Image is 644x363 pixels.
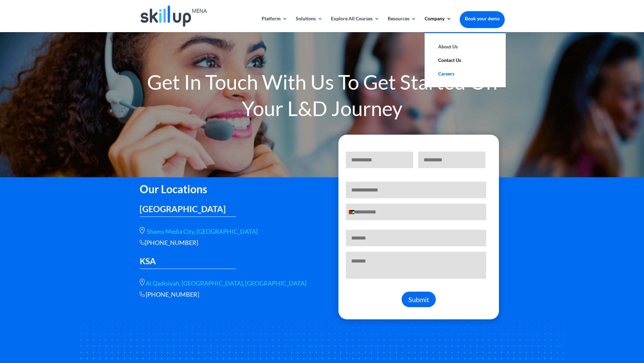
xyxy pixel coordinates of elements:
[431,53,499,67] a: Contact Us
[147,228,258,235] a: Shams Media City, [GEOGRAPHIC_DATA]
[408,295,429,303] span: Submit
[425,16,451,32] a: Company
[331,16,379,32] a: Explore All Courses
[141,5,207,27] img: Skillup Mena
[140,69,505,125] h1: Get In Touch With Us To Get Started On Your L&D Journey
[460,11,505,26] a: Book your demo
[431,40,499,53] a: About Us
[146,291,199,298] a: Call phone number +966 56 566 9461
[388,16,416,32] a: Resources
[431,67,499,81] a: Careers
[140,239,312,247] div: [PHONE_NUMBER]
[146,279,306,287] a: Al Qadisiyah, [GEOGRAPHIC_DATA], [GEOGRAPHIC_DATA]
[140,205,236,217] h3: [GEOGRAPHIC_DATA]
[262,16,287,32] a: Platform
[531,290,644,363] iframe: Chat Widget
[140,182,207,196] span: Our Locations
[346,204,360,220] button: Selected country
[296,16,323,32] a: Solutions
[402,292,436,307] button: Submit
[140,256,156,266] span: KSA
